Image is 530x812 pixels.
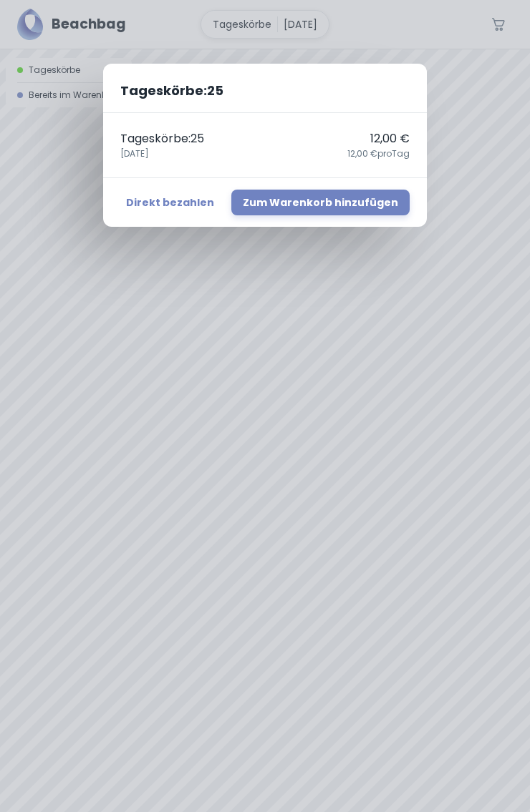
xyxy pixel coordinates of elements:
[231,190,410,215] button: Zum Warenkorb hinzufügen
[120,190,220,215] button: Direkt bezahlen
[120,147,149,160] span: [DATE]
[347,147,410,160] span: 12,00 € pro Tag
[370,130,410,147] p: 12,00 €
[120,130,204,147] p: Tageskörbe : 25
[103,64,427,113] h2: Tageskörbe : 25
